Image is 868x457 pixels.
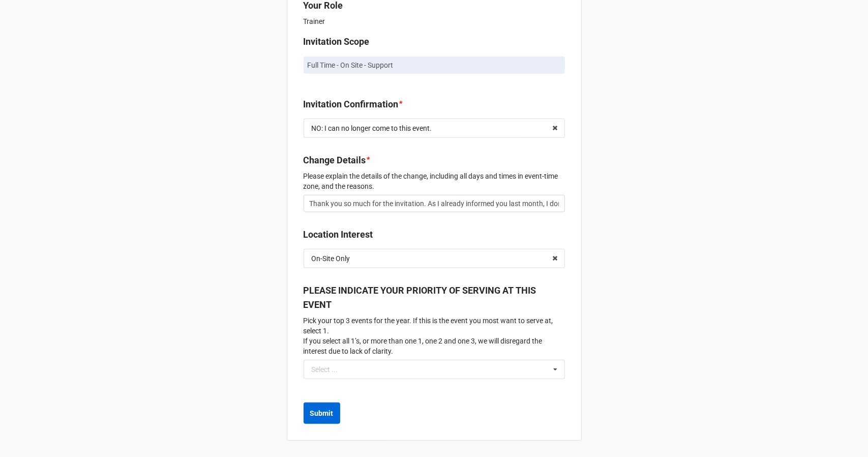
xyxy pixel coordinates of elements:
[304,316,565,356] p: Pick your top 3 events for the year. If this is the event you most want to serve at, select 1. If...
[310,408,334,419] b: Submit
[304,97,399,111] label: Invitation Confirmation
[304,227,373,242] label: Location Interest
[304,403,340,424] button: Submit
[308,60,561,70] p: Full Time - On Site - Support
[304,16,565,26] p: Trainer
[312,125,432,132] div: NO: I can no longer come to this event.
[304,35,370,49] label: Invitation Scope
[312,366,338,373] div: Select ...
[304,283,565,312] label: PLEASE INDICATE YOUR PRIORITY OF SERVING AT THIS EVENT
[312,255,350,262] div: On-Site Only
[304,171,565,191] p: Please explain the details of the change, including all days and times in event-time zone, and th...
[304,153,366,167] label: Change Details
